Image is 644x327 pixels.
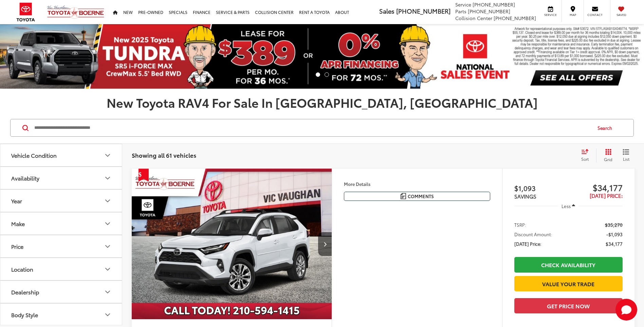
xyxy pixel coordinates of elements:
span: [PHONE_NUMBER] [473,1,515,8]
span: $34,177 [606,240,623,247]
button: List View [618,149,634,162]
span: SAVINGS [514,192,536,200]
button: LocationLocation [0,258,123,280]
span: -$1,093 [606,231,623,238]
div: 2025 Toyota RAV4 XLE Premium 0 [131,169,332,319]
div: Price [104,242,112,251]
button: AvailabilityAvailability [0,167,123,189]
a: 2025 Toyota RAV4 XLE Premium2025 Toyota RAV4 XLE Premium2025 Toyota RAV4 XLE Premium2025 Toyota R... [131,169,332,319]
div: Make [104,220,112,228]
button: DealershipDealership [0,281,123,303]
span: [PHONE_NUMBER] [396,6,450,15]
div: Body Style [104,311,112,319]
button: Get Price Now [514,298,623,313]
span: [PHONE_NUMBER] [468,8,510,15]
span: List [623,156,629,162]
span: [DATE] Price: [514,240,541,247]
h4: More Details [344,182,490,186]
span: TSRP: [514,221,526,228]
a: Check Availability [514,257,623,272]
div: Year [104,197,112,205]
button: Search [591,119,622,136]
span: Showing all 61 vehicles [132,151,196,159]
div: Vehicle Condition [11,152,57,158]
span: $1,093 [514,183,569,193]
span: Map [565,13,580,17]
div: Body Style [11,311,38,318]
button: YearYear [0,190,123,212]
div: Location [104,265,112,273]
span: Comments [408,193,434,200]
img: Comments [401,193,406,199]
svg: Start Chat [615,299,637,321]
span: Parts [455,8,466,15]
button: Toggle Chat Window [615,299,637,321]
input: Search by Make, Model, or Keyword [34,120,591,136]
span: [PHONE_NUMBER] [494,15,536,21]
span: Saved [614,13,629,17]
button: Less [558,200,579,212]
span: Grid [604,156,612,162]
div: Vehicle Condition [104,151,112,159]
div: Dealership [11,289,39,295]
span: Sales [379,6,394,15]
img: Vic Vaughan Toyota of Boerne [47,5,105,19]
button: MakeMake [0,212,123,235]
span: Sort [581,156,589,162]
div: Make [11,220,25,227]
div: Location [11,266,33,272]
span: Discount Amount: [514,231,552,238]
span: Service [543,13,558,17]
div: Availability [11,175,39,181]
button: Vehicle ConditionVehicle Condition [0,144,123,166]
button: PricePrice [0,235,123,257]
span: Service [455,1,471,8]
button: Grid View [596,149,618,162]
button: Select sort value [578,149,596,162]
div: Dealership [104,288,112,296]
div: Year [11,197,22,204]
a: Value Your Trade [514,276,623,291]
span: $34,177 [568,182,623,192]
div: Availability [104,174,112,182]
button: Next image [318,232,332,256]
span: Get Price Drop Alert [139,169,149,182]
span: Contact [587,13,603,17]
button: Body StyleBody Style [0,304,123,326]
div: Price [11,243,23,249]
button: Comments [344,192,490,201]
span: Less [562,203,571,209]
span: $35,270 [605,221,623,228]
img: 2025 Toyota RAV4 XLE Premium [131,169,332,320]
span: Collision Center [455,15,492,21]
span: [DATE] Price: [590,192,623,199]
